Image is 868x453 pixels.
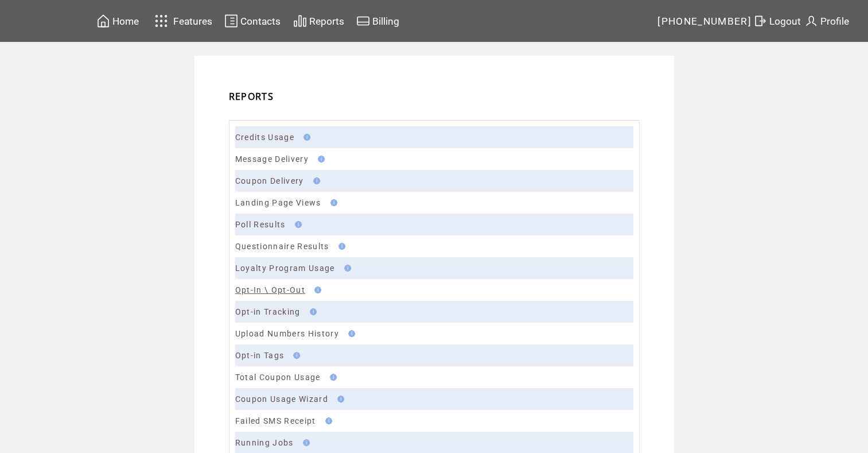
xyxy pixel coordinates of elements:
[310,177,320,184] img: help.gif
[293,14,307,28] img: chart.svg
[341,265,351,272] img: help.gif
[300,134,310,141] img: help.gif
[235,264,335,273] a: Loyalty Program Usage
[291,12,346,30] a: Reports
[322,417,332,424] img: help.gif
[235,176,304,185] a: Coupon Delivery
[235,416,316,425] a: Failed SMS Receipt
[291,221,302,228] img: help.gif
[345,330,355,337] img: help.gif
[356,14,370,28] img: creidtcard.svg
[372,16,399,27] span: Billing
[235,438,294,447] a: Running Jobs
[769,16,801,27] span: Logout
[752,12,803,30] a: Logout
[235,242,329,251] a: Questionnaire Results
[235,220,286,229] a: Poll Results
[96,14,110,28] img: home.svg
[151,11,172,30] img: features.svg
[235,329,339,338] a: Upload Numbers History
[306,308,317,315] img: help.gif
[240,16,281,27] span: Contacts
[820,16,849,27] span: Profile
[229,90,274,103] span: REPORTS
[235,307,301,316] a: Opt-in Tracking
[753,14,767,28] img: exit.svg
[657,16,752,27] span: [PHONE_NUMBER]
[95,12,141,30] a: Home
[150,10,215,32] a: Features
[173,16,212,27] span: Features
[804,14,818,28] img: profile.svg
[334,396,344,402] img: help.gif
[235,351,285,360] a: Opt-in Tags
[224,14,238,28] img: contacts.svg
[223,12,282,30] a: Contacts
[235,394,328,404] a: Coupon Usage Wizard
[235,198,321,207] a: Landing Page Views
[311,286,321,293] img: help.gif
[355,12,401,30] a: Billing
[326,374,337,381] img: help.gif
[235,373,321,382] a: Total Coupon Usage
[112,16,139,27] span: Home
[314,156,325,162] img: help.gif
[309,16,344,27] span: Reports
[299,439,310,446] img: help.gif
[290,352,300,359] img: help.gif
[335,243,345,250] img: help.gif
[235,133,294,142] a: Credits Usage
[327,199,337,206] img: help.gif
[235,154,309,164] a: Message Delivery
[803,12,851,30] a: Profile
[235,285,305,295] a: Opt-In \ Opt-Out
